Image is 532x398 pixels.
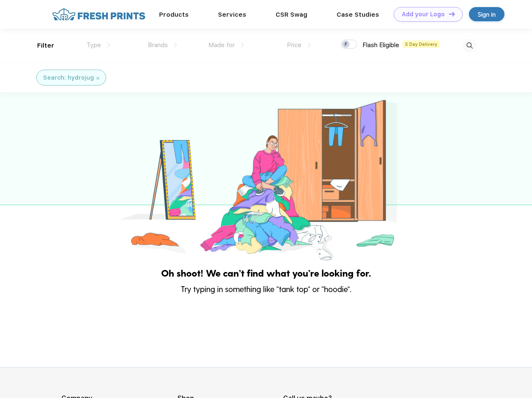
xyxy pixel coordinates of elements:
[43,73,94,82] div: Search: hydrojug
[208,41,235,49] span: Made for
[362,41,399,49] span: Flash Eligible
[86,41,101,49] span: Type
[478,10,496,19] div: Sign in
[402,11,445,18] div: Add your Logo
[148,41,168,49] span: Brands
[469,7,504,21] a: Sign in
[449,12,455,16] img: DT
[37,41,54,50] div: Filter
[241,43,244,48] img: dropdown.png
[403,40,440,48] span: 5 Day Delivery
[463,39,476,53] img: desktop_search.svg
[308,43,311,48] img: dropdown.png
[96,77,99,80] img: filter_cancel.svg
[159,11,189,18] a: Products
[174,43,177,48] img: dropdown.png
[287,41,301,49] span: Price
[50,7,148,22] img: fo%20logo%202.webp
[107,43,110,48] img: dropdown.png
